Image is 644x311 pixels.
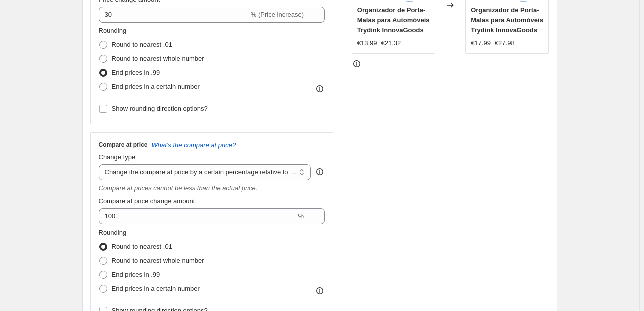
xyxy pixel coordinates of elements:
input: -15 [99,7,249,23]
span: Organizador de Porta-Malas para Automóveis Trydink InnovaGoods [357,6,430,34]
span: Round to nearest .01 [112,41,172,48]
div: help [315,167,325,177]
button: What's the compare at price? [152,141,236,149]
span: Show rounding direction options? [112,105,208,112]
span: End prices in .99 [112,271,160,278]
strike: €21.32 [381,38,401,48]
span: Round to nearest whole number [112,257,204,264]
div: €13.99 [357,38,377,48]
span: End prices in a certain number [112,285,200,292]
span: Rounding [99,27,127,34]
span: % (Price increase) [251,11,304,18]
span: End prices in a certain number [112,83,200,90]
span: Organizador de Porta-Malas para Automóveis Trydink InnovaGoods [471,6,543,34]
input: 20 [99,208,296,224]
span: Rounding [99,229,127,236]
div: €17.99 [471,38,491,48]
i: Compare at prices cannot be less than the actual price. [99,184,258,192]
span: Round to nearest whole number [112,55,204,62]
span: Round to nearest .01 [112,243,172,250]
span: Change type [99,153,136,161]
h3: Compare at price [99,141,148,149]
span: Compare at price change amount [99,197,195,205]
span: % [298,212,304,220]
strike: €27.98 [495,38,515,48]
span: End prices in .99 [112,69,160,76]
